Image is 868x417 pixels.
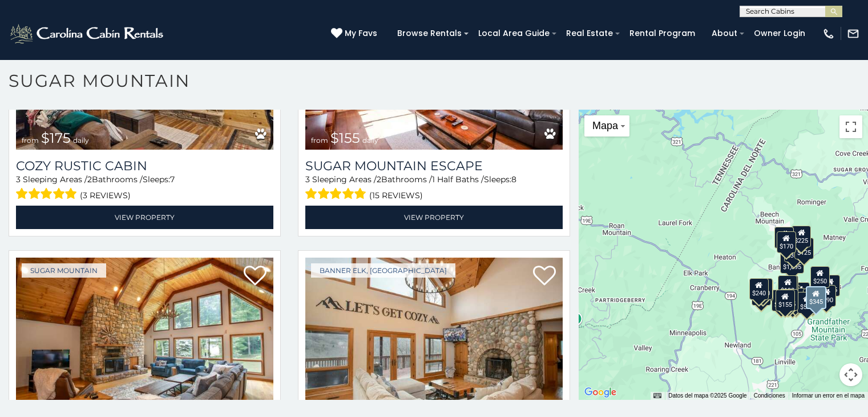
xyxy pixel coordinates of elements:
span: 3 [16,174,21,185]
div: $190 [817,285,836,307]
img: White-1-2.png [9,22,167,45]
div: $125 [794,238,813,259]
span: Datos del mapa ©2025 Google [668,392,746,399]
div: $250 [810,266,829,288]
a: Local Area Guide [473,25,555,42]
div: $155 [820,275,839,296]
a: My Favs [331,27,380,40]
span: $175 [41,130,71,146]
a: Browse Rentals [391,25,467,42]
div: Sleeping Areas / Bathrooms / Sleeps: [16,174,273,203]
a: Abrir esta área en Google Maps (se abre en una ventana nueva) [582,385,619,400]
span: from [311,136,328,145]
a: Sugar Mountain [22,263,106,278]
span: $155 [330,130,360,146]
button: Combinaciones de teclas [653,392,661,400]
span: (15 reviews) [369,188,423,203]
div: $265 [779,275,798,297]
a: Real Estate [560,25,619,42]
div: $240 [774,227,794,248]
img: mail-regular-white.png [847,27,859,40]
div: $1,095 [780,252,804,274]
div: Sleeping Areas / Bathrooms / Sleeps: [305,174,563,203]
span: Mapa [592,120,618,131]
img: phone-regular-white.png [822,27,835,40]
button: Activar o desactivar la vista de pantalla completa [839,115,862,138]
a: Add to favorites [244,264,267,288]
a: View Property [305,206,563,229]
div: $240 [749,278,768,300]
div: $190 [778,275,797,297]
div: $345 [805,286,826,309]
span: My Favs [345,27,377,39]
span: daily [73,136,89,145]
div: $175 [778,289,798,311]
div: $170 [776,231,796,253]
img: Google [582,385,619,400]
span: daily [362,136,378,145]
div: $210 [753,278,772,300]
a: Sugar Mountain Escape [305,158,563,174]
a: Rental Program [624,25,701,42]
span: 3 [305,174,310,185]
a: Banner Elk, [GEOGRAPHIC_DATA] [311,263,455,278]
a: Informar un error en el mapa [792,392,865,399]
span: 2 [377,174,381,185]
a: View Property [16,206,273,229]
button: Controles de visualización del mapa [839,363,862,386]
a: Condiciones (se abre en una nueva pestaña) [754,392,785,399]
a: Add to favorites [533,264,556,288]
div: $225 [753,279,773,301]
a: Cozy Rustic Cabin [16,158,273,174]
span: 8 [511,174,516,185]
span: (3 reviews) [80,188,131,203]
span: 2 [87,174,92,185]
button: Cambiar estilo del mapa [584,115,629,137]
span: from [22,136,39,145]
div: $225 [792,226,811,247]
div: $155 [775,290,794,311]
div: $200 [790,282,809,304]
span: 1 Half Baths / [432,174,484,185]
span: 7 [170,174,175,185]
a: About [706,25,743,42]
a: Owner Login [748,25,811,42]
